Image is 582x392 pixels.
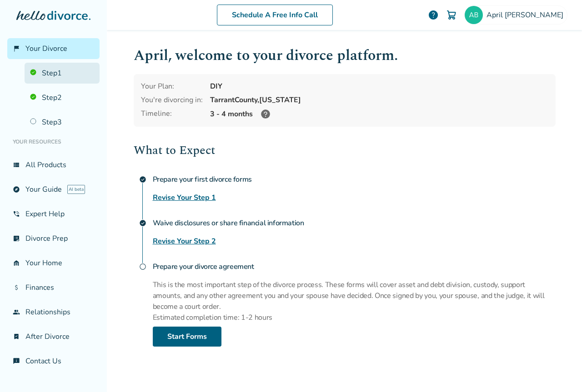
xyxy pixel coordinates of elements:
a: flag_2Your Divorce [7,38,100,59]
a: attach_moneyFinances [7,277,100,298]
p: Estimated completion time: 1-2 hours [153,312,556,323]
span: group [13,308,20,316]
span: flag_2 [13,45,20,52]
a: Step1 [25,63,100,84]
a: phone_in_talkExpert Help [7,203,100,224]
span: phone_in_talk [13,210,20,218]
span: Your Divorce [25,44,67,54]
a: Start Forms [153,327,221,347]
span: garage_home [13,259,20,267]
a: bookmark_checkAfter Divorce [7,326,100,347]
span: AI beta [67,185,85,194]
a: chat_infoContact Us [7,351,100,372]
div: Your Plan: [141,81,203,91]
div: 3 - 4 months [210,109,548,119]
h1: April , welcome to your divorce platform. [134,45,556,67]
span: chat_info [13,357,20,365]
div: Tarrant County, [US_STATE] [210,95,548,105]
span: attach_money [13,284,20,291]
span: check_circle [139,219,146,227]
a: Step2 [25,87,100,108]
a: groupRelationships [7,302,100,323]
a: help [428,10,439,20]
a: list_alt_checkDivorce Prep [7,228,100,249]
a: garage_homeYour Home [7,253,100,273]
div: DIY [210,81,548,91]
img: malmomapril@gmail.com [465,6,483,24]
span: radio_button_unchecked [139,263,146,270]
h2: What to Expect [134,141,556,159]
span: explore [13,186,20,193]
div: Timeline: [141,109,203,119]
span: view_list [13,161,20,169]
li: Your Resources [7,133,100,151]
a: Revise Your Step 2 [153,236,216,247]
h4: Prepare your first divorce forms [153,170,556,189]
a: Step3 [25,112,100,133]
h4: Prepare your divorce agreement [153,258,556,276]
span: April [PERSON_NAME] [487,10,567,20]
p: This is the most important step of the divorce process. These forms will cover asset and debt div... [153,279,556,312]
img: Cart [446,10,457,20]
span: list_alt_check [13,235,20,242]
h4: Waive disclosures or share financial information [153,214,556,232]
iframe: Chat Widget [537,348,582,392]
span: check_circle [139,176,146,183]
a: view_listAll Products [7,154,100,175]
span: bookmark_check [13,333,20,340]
a: Revise Your Step 1 [153,192,216,203]
div: You're divorcing in: [141,95,203,105]
a: Schedule A Free Info Call [217,5,333,25]
a: exploreYour GuideAI beta [7,179,100,200]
